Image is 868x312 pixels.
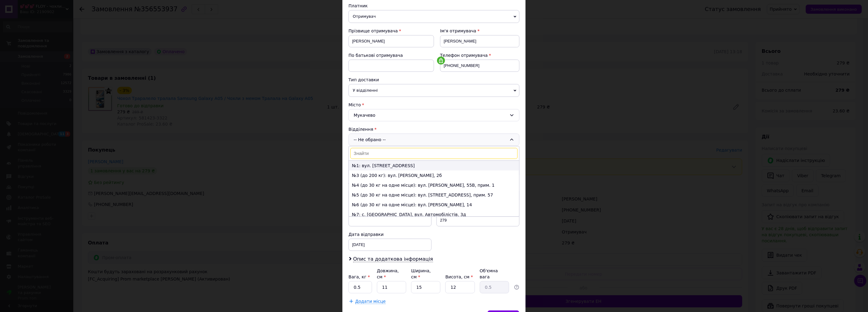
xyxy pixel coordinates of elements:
div: Мукачево [349,109,519,121]
input: Знайти [350,148,518,159]
li: №6 (до 30 кг на одне місце): вул. [PERSON_NAME], 14 [349,200,519,210]
div: Відділення [349,126,519,132]
label: Висота, см [445,274,473,279]
span: Додати місце [355,299,386,304]
span: Опис та додаткова інформація [353,256,433,262]
li: №5 (до 30 кг на одне місце): вул. [STREET_ADDRESS], прим. 57 [349,190,519,200]
input: +380 [440,60,519,72]
li: №4 (до 30 кг на одне місце): вул. [PERSON_NAME], 55В, прим. 1 [349,180,519,190]
span: Ім'я отримувача [440,28,476,33]
span: По батькові отримувача [349,53,403,58]
span: Телефон отримувача [440,53,488,58]
div: -- Не обрано -- [349,134,519,146]
label: Ширина, см [411,268,431,279]
div: Дата відправки [349,231,432,237]
span: Отримувач [349,10,519,23]
div: Місто [349,102,519,108]
li: №7: с. [GEOGRAPHIC_DATA], вул. Автомобілістів, 3д [349,210,519,219]
label: Вага, кг [349,274,370,279]
div: Об'ємна вага [480,268,509,280]
span: Тип доставки [349,77,379,82]
li: №1: вул. [STREET_ADDRESS] [349,161,519,171]
label: Довжина, см [377,268,399,279]
li: №3 (до 200 кг): вул. [PERSON_NAME], 2б [349,171,519,180]
span: У відділенні [349,84,519,97]
span: Прізвище отримувача [349,28,398,33]
span: Платник [349,3,368,8]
